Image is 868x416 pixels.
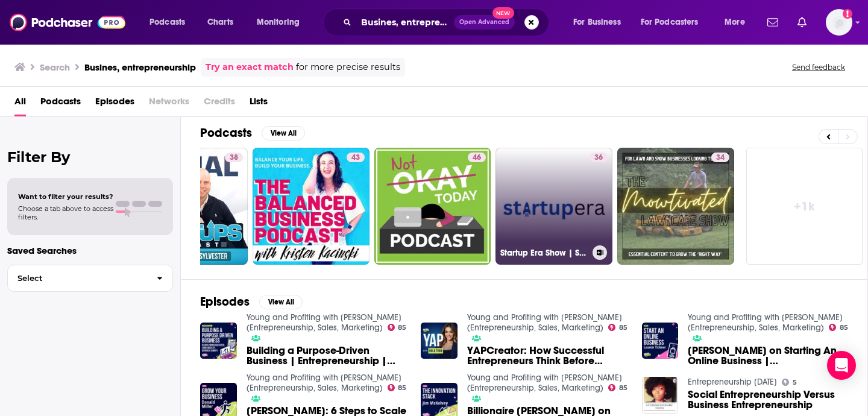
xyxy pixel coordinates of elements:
a: Young and Profiting with Hala Taha (Entrepreneurship, Sales, Marketing) [688,312,843,333]
a: Episodes [95,92,134,116]
a: 85 [829,324,848,331]
span: Monitoring [257,14,300,31]
span: 5 [793,380,797,385]
span: Networks [149,92,189,116]
span: 34 [716,152,725,164]
span: 85 [619,325,627,330]
a: Podcasts [40,92,81,116]
span: 85 [398,325,406,330]
span: Logged in as JamesRod2024 [826,9,852,36]
a: Building a Purpose-Driven Business | Entrepreneurship | YAPSnacks [247,345,407,366]
a: 85 [388,384,407,391]
a: PodcastsView All [200,125,305,140]
h3: Startup Era Show | Startup Business, Entrepreneurship & Digital Marketing [500,248,588,258]
span: 46 [473,152,481,164]
span: More [725,14,745,31]
img: YAPCreator: How Successful Entrepreneurs Think Before Starting a Business | Entrepreneurship | Pr... [421,323,458,359]
span: 85 [619,385,627,391]
svg: Add a profile image [843,9,852,19]
span: Want to filter your results? [18,192,113,201]
button: open menu [633,13,716,32]
img: Lauren Tickner on Starting An Online Business | Entrepreneurship | YAPClassic [642,323,679,359]
span: Credits [204,92,235,116]
a: +1k [746,148,863,265]
input: Search podcasts, credits, & more... [356,13,454,32]
span: 43 [351,152,360,164]
a: 85 [608,384,627,391]
div: Open Intercom Messenger [827,351,856,380]
a: 36Startup Era Show | Startup Business, Entrepreneurship & Digital Marketing [495,148,612,265]
a: Entrepreneurship Today [688,377,777,387]
a: All [14,92,26,116]
span: Podcasts [149,14,185,31]
img: User Profile [826,9,852,36]
h3: Busines, entrepreneurship [84,61,196,73]
a: Charts [200,13,241,32]
h2: Podcasts [200,125,252,140]
span: 85 [840,325,848,330]
a: Young and Profiting with Hala Taha (Entrepreneurship, Sales, Marketing) [247,373,401,393]
span: For Business [573,14,621,31]
h2: Filter By [7,148,173,166]
a: Young and Profiting with Hala Taha (Entrepreneurship, Sales, Marketing) [247,312,401,333]
h3: Search [40,61,70,73]
a: 43 [347,153,365,162]
img: Building a Purpose-Driven Business | Entrepreneurship | YAPSnacks [200,323,237,359]
span: For Podcasters [641,14,699,31]
button: View All [262,126,305,140]
button: Send feedback [788,62,849,72]
a: Lists [250,92,268,116]
button: open menu [141,13,201,32]
p: Saved Searches [7,245,173,256]
a: 85 [608,324,627,331]
span: Select [8,274,147,282]
img: Podchaser - Follow, Share and Rate Podcasts [10,11,125,34]
a: Young and Profiting with Hala Taha (Entrepreneurship, Sales, Marketing) [467,312,622,333]
a: 46 [468,153,486,162]
button: View All [259,295,303,309]
a: 43 [253,148,370,265]
img: Social Entrepreneurship Versus Business Entrepreneurship [642,377,679,414]
a: Show notifications dropdown [793,12,811,33]
button: Open AdvancedNew [454,15,515,30]
a: 34 [617,148,734,265]
a: 46 [374,148,491,265]
span: Choose a tab above to access filters. [18,204,113,221]
a: Social Entrepreneurship Versus Business Entrepreneurship [688,389,848,410]
span: Charts [207,14,233,31]
span: New [492,7,514,19]
a: 34 [711,153,729,162]
span: 36 [594,152,603,164]
span: 38 [230,152,238,164]
button: open menu [716,13,760,32]
button: open menu [565,13,636,32]
span: 85 [398,385,406,391]
span: Open Advanced [459,19,509,25]
a: 38 [225,153,243,162]
div: Search podcasts, credits, & more... [335,8,561,36]
span: [PERSON_NAME] on Starting An Online Business | Entrepreneurship | YAPClassic [688,345,848,366]
a: Try an exact match [206,60,294,74]
a: YAPCreator: How Successful Entrepreneurs Think Before Starting a Business | Entrepreneurship | Pr... [467,345,627,366]
a: Show notifications dropdown [763,12,783,33]
button: Show profile menu [826,9,852,36]
a: 36 [590,153,608,162]
button: open menu [248,13,315,32]
a: EpisodesView All [200,294,303,309]
a: Lauren Tickner on Starting An Online Business | Entrepreneurship | YAPClassic [688,345,848,366]
button: Select [7,265,173,292]
a: 85 [388,324,407,331]
a: 5 [782,379,797,386]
